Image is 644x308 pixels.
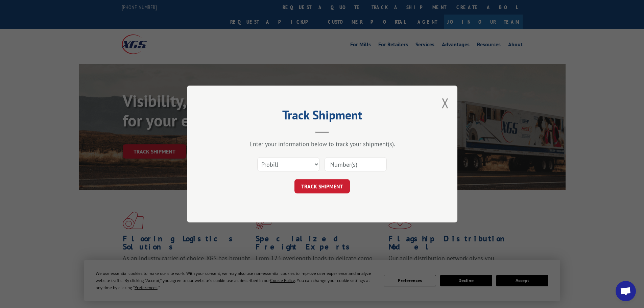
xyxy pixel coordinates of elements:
button: Close modal [442,94,449,112]
button: TRACK SHIPMENT [294,179,350,193]
div: Enter your information below to track your shipment(s). [221,140,424,148]
h2: Track Shipment [221,110,424,123]
div: Open chat [616,281,636,301]
input: Number(s) [325,157,387,171]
